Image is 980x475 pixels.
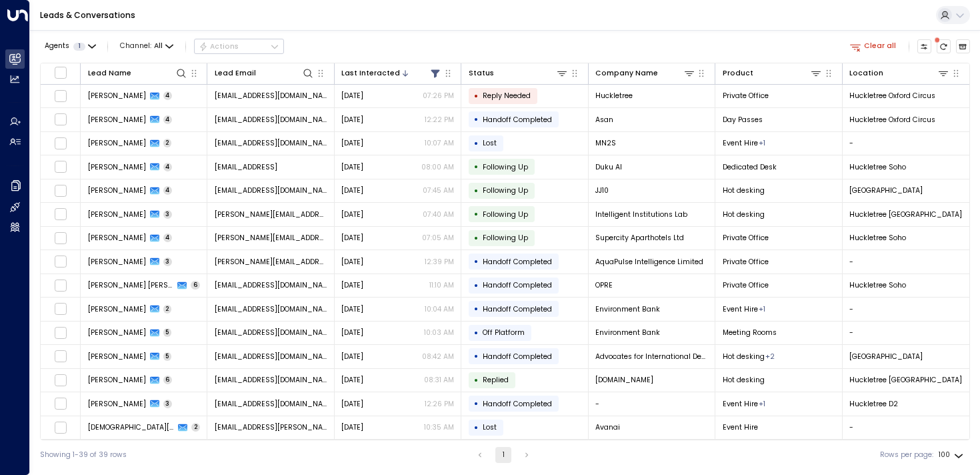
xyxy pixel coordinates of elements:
span: Aug 22, 2025 [341,304,363,314]
p: 07:26 PM [423,91,454,101]
span: Replied [483,375,509,385]
a: Leads & Conversations [40,9,135,21]
span: Huckletree Soho [849,162,906,172]
span: Intelligent Institutions Lab [595,209,687,219]
span: Handoff Completed [483,257,552,267]
span: Mandave Singh [88,280,174,290]
span: Tahir Rauf [88,352,146,362]
span: Event Hire [723,138,758,148]
span: Toggle select row [54,231,67,244]
span: Event Hire [723,422,758,432]
span: Toggle select row [54,350,67,363]
span: All [154,42,163,50]
span: Aug 22, 2025 [341,352,363,362]
span: s.moha23@hotmail.com [215,91,327,101]
div: Status [469,67,494,79]
span: Handoff Completed [483,115,552,125]
p: 10:03 AM [424,328,454,338]
span: Gillian Marechal [88,375,146,385]
span: Hot desking [723,352,765,362]
button: page 1 [495,447,511,463]
span: 4 [163,115,173,124]
span: Aug 22, 2025 [341,257,363,267]
span: Handoff Completed [483,399,552,409]
span: Aug 21, 2025 [341,422,363,432]
span: Hot desking [723,209,765,219]
div: Lead Email [215,67,315,79]
div: Company Name [595,67,658,79]
p: 08:31 AM [424,375,454,385]
span: Aug 25, 2025 [341,138,363,148]
div: Lead Name [88,67,188,79]
div: Meeting Rooms [759,304,765,314]
span: Toggle select row [54,279,67,292]
span: Aug 25, 2025 [341,209,363,219]
div: Showing 1-39 of 39 rows [40,450,127,460]
span: Federico Apestegui [88,209,146,219]
span: OPRE [595,280,613,290]
span: Avanai [595,422,620,432]
div: • [474,205,479,223]
p: 10:35 AM [424,422,454,432]
span: Aug 25, 2025 [341,91,363,101]
div: Product [723,67,823,79]
span: Handoff Completed [483,352,552,362]
span: Ira Guha [88,115,146,125]
span: Huckletree Kensington [849,209,962,219]
span: JJ10 [595,185,609,195]
p: 07:40 AM [423,209,454,219]
span: Huckletree Liverpool Street [849,352,923,362]
span: Aug 22, 2025 [341,280,363,290]
div: Product [723,67,753,79]
span: Aug 25, 2025 [341,115,363,125]
div: • [474,395,479,412]
span: Private Office [723,233,769,243]
span: 3 [163,210,173,219]
div: • [474,111,479,128]
div: • [474,158,479,175]
span: Duku AI [595,162,622,172]
span: Hot desking [723,375,765,385]
div: • [474,300,479,318]
span: Asan [595,115,613,125]
span: Toggle select row [54,89,67,102]
div: • [474,135,479,152]
span: Advocates for International Development [595,352,707,362]
span: temitopeogwu@gmail.com [215,399,327,409]
span: 3 [163,258,173,266]
div: Button group with a nested menu [194,39,284,55]
div: • [474,324,479,342]
p: 12:22 PM [425,115,454,125]
span: Emma-Louise Wood [88,304,146,314]
span: Toggle select row [54,137,67,149]
button: Actions [194,39,284,55]
div: Meeting Rooms [759,138,765,148]
span: emmawood12@yahoo.com [215,328,327,338]
td: - [843,322,969,345]
span: Christian Voigt [88,422,175,432]
div: • [474,419,479,436]
p: 10:04 AM [425,304,454,314]
span: Aug 21, 2025 [341,399,363,409]
div: Lead Name [88,67,131,79]
span: Toggle select row [54,113,67,126]
span: 2 [191,423,200,432]
td: - [843,416,969,440]
span: Toggle select row [54,256,67,268]
span: Toggle select row [54,184,67,197]
span: Handoff Completed [483,304,552,314]
span: Supercity Aparthotels Ltd [595,233,684,243]
span: Jamie M Jackson [88,185,146,195]
span: Toggle select all [54,66,67,79]
div: Meeting Rooms,Private Office [765,352,775,362]
span: Toggle select row [54,303,67,316]
div: Company Name [595,67,695,79]
span: ira@asancup.com [215,115,327,125]
span: Following Up [483,233,528,243]
button: Customize [917,39,932,54]
span: 4 [163,91,173,100]
div: 100 [939,447,966,463]
span: 5 [163,352,172,361]
span: Toggle select row [54,421,67,434]
span: Toggle select row [54,326,67,339]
